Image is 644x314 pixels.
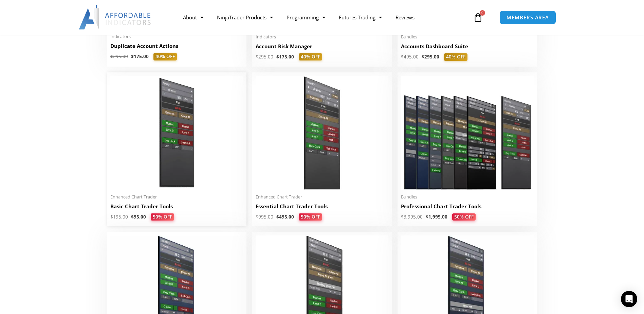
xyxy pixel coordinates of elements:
span: $ [131,214,134,220]
span: Enhanced Chart Trader [256,194,388,200]
bdi: 1,995.00 [426,214,447,220]
a: MEMBERS AREA [499,11,556,24]
bdi: 175.00 [276,54,294,60]
span: $ [131,53,134,59]
a: About [176,10,210,25]
bdi: 95.00 [131,214,146,220]
span: $ [256,54,258,60]
span: $ [110,214,113,220]
div: Open Intercom Messenger [621,291,637,307]
bdi: 295.00 [422,54,439,60]
span: $ [276,54,279,60]
a: Account Risk Manager [256,43,388,53]
h2: Account Risk Manager [256,43,388,50]
img: ProfessionalToolsBundlePage [401,76,534,190]
img: Essential Chart Trader Tools [256,76,388,190]
a: Accounts Dashboard Suite [401,43,534,53]
span: Enhanced Chart Trader [110,194,243,200]
h2: Duplicate Account Actions [110,42,243,50]
a: 0 [463,7,493,27]
a: Futures Trading [332,10,389,25]
bdi: 995.00 [256,214,273,220]
span: $ [401,214,404,220]
a: Essential Chart Trader Tools [256,203,388,213]
h2: Accounts Dashboard Suite [401,43,534,50]
span: Bundles [401,34,534,40]
span: 50% OFF [452,213,476,221]
bdi: 295.00 [110,53,128,59]
span: 40% OFF [299,53,322,61]
a: Programming [280,10,332,25]
span: 50% OFF [299,213,322,221]
h2: Essential Chart Trader Tools [256,203,388,210]
span: Indicators [256,34,388,40]
bdi: 295.00 [256,54,273,60]
span: 0 [480,10,485,16]
span: $ [256,214,258,220]
bdi: 3,995.00 [401,214,423,220]
nav: Menu [176,10,472,25]
span: $ [110,53,113,59]
img: BasicTools [110,76,243,190]
span: 40% OFF [153,53,177,60]
a: Duplicate Account Actions [110,42,243,53]
span: 50% OFF [151,213,174,221]
span: $ [401,54,404,60]
span: MEMBERS AREA [507,15,549,20]
span: $ [426,214,428,220]
bdi: 495.00 [401,54,419,60]
a: Basic Chart Trader Tools [110,203,243,213]
span: 40% OFF [444,53,467,61]
span: $ [422,54,424,60]
span: $ [276,214,279,220]
bdi: 195.00 [110,214,128,220]
span: Bundles [401,194,534,200]
bdi: 175.00 [131,53,149,59]
a: NinjaTrader Products [210,10,280,25]
h2: Professional Chart Trader Tools [401,203,534,210]
bdi: 495.00 [276,214,294,220]
h2: Basic Chart Trader Tools [110,203,243,210]
a: Reviews [389,10,421,25]
span: Indicators [110,34,243,39]
a: Professional Chart Trader Tools [401,203,534,213]
img: LogoAI | Affordable Indicators – NinjaTrader [79,5,152,30]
